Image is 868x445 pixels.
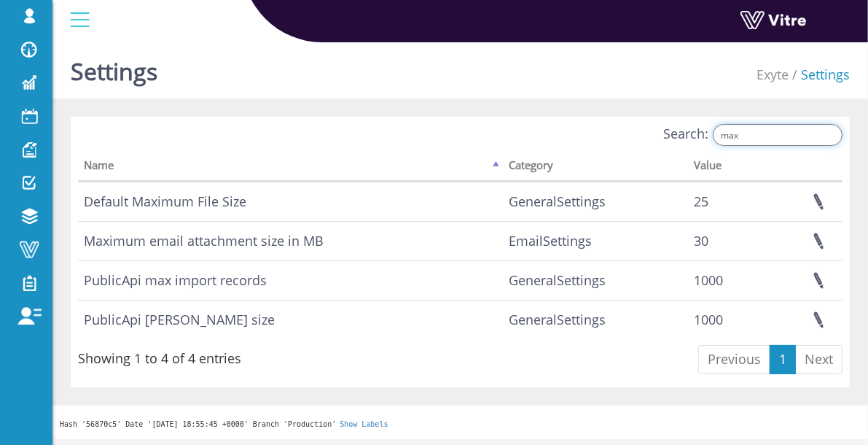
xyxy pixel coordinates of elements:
[503,260,688,300] td: GeneralSettings
[756,66,789,83] a: Exyte
[78,182,503,221] td: Default Maximum File Size
[688,221,759,260] td: 30
[688,260,759,300] td: 1000
[503,300,688,339] td: GeneralSettings
[663,124,842,146] label: Search:
[78,154,503,182] th: Name: activate to sort column descending
[688,182,759,221] td: 25
[789,66,850,85] li: Settings
[78,300,503,339] td: PublicApi [PERSON_NAME] size
[713,124,842,146] input: Search:
[688,154,759,182] th: Value
[78,221,503,260] td: Maximum email attachment size in MB
[503,221,688,260] td: EmailSettings
[503,182,688,221] td: GeneralSettings
[78,260,503,300] td: PublicApi max import records
[795,345,842,374] a: Next
[340,420,388,428] a: Show Labels
[71,36,157,98] h1: Settings
[770,345,796,374] a: 1
[698,345,770,374] a: Previous
[503,154,688,182] th: Category
[60,420,336,428] span: Hash '56870c5' Date '[DATE] 18:55:45 +0000' Branch 'Production'
[78,344,241,368] div: Showing 1 to 4 of 4 entries
[688,300,759,339] td: 1000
